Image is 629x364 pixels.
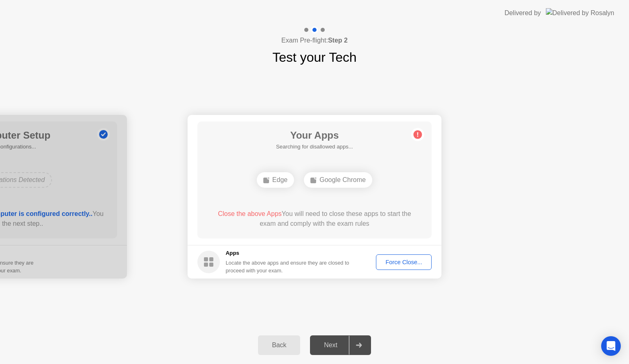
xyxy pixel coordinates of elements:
[376,254,432,270] button: Force Close...
[260,342,298,349] div: Back
[226,259,350,274] div: Locate the above apps and ensure they are closed to proceed with your exam.
[258,335,300,355] button: Back
[304,172,372,188] div: Google Chrome
[312,342,349,349] div: Next
[601,336,621,356] div: Open Intercom Messenger
[218,210,282,217] span: Close the above Apps
[379,259,429,265] div: Force Close...
[257,172,294,188] div: Edge
[281,36,348,45] h4: Exam Pre-flight:
[226,249,350,257] h5: Apps
[209,209,420,229] div: You will need to close these apps to start the exam and comply with the exam rules
[276,143,353,151] h5: Searching for disallowed apps...
[276,128,353,143] h1: Your Apps
[505,8,541,18] div: Delivered by
[546,8,614,18] img: Delivered by Rosalyn
[328,37,348,44] b: Step 2
[272,47,357,67] h1: Test your Tech
[310,335,371,355] button: Next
